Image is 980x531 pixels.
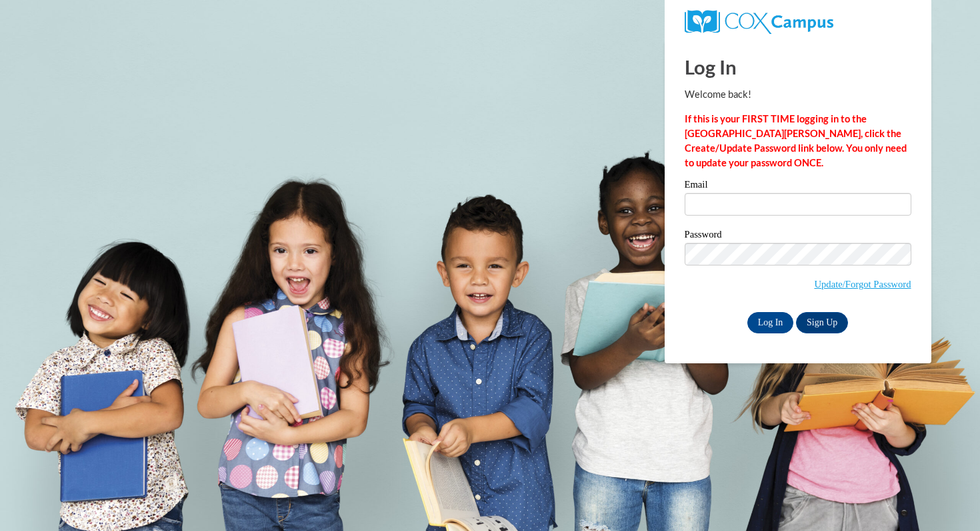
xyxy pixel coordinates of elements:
[685,230,911,243] label: Password
[685,113,907,168] strong: If this is your FIRST TIME logging in to the [GEOGRAPHIC_DATA][PERSON_NAME], click the Create/Upd...
[685,180,911,193] label: Email
[814,279,911,289] a: Update/Forgot Password
[796,312,848,333] a: Sign Up
[685,10,833,34] img: COX Campus
[685,15,833,27] a: COX Campus
[685,53,911,81] h1: Log In
[685,87,911,102] p: Welcome back!
[747,312,794,333] input: Log In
